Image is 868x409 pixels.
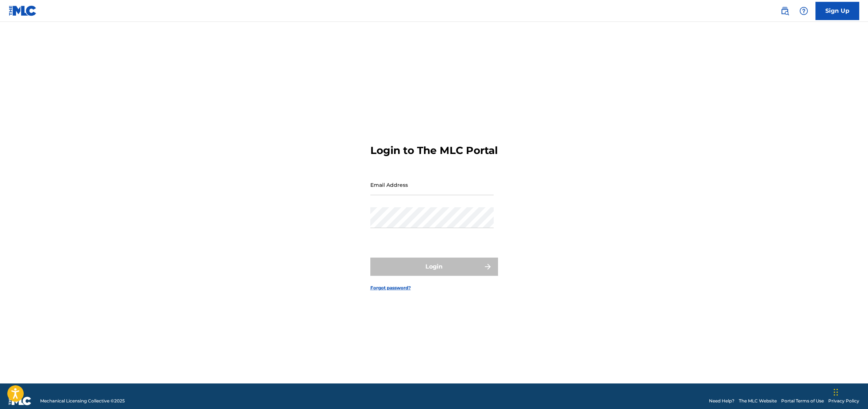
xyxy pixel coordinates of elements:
[828,398,859,404] a: Privacy Policy
[370,285,411,291] a: Forgot password?
[739,398,777,404] a: The MLC Website
[832,374,868,409] iframe: Chat Widget
[40,398,125,404] span: Mechanical Licensing Collective © 2025
[9,5,37,16] img: MLC Logo
[796,4,811,18] div: Help
[781,398,824,404] a: Portal Terms of Use
[709,398,734,404] a: Need Help?
[815,2,859,20] a: Sign Up
[780,7,789,15] img: search
[370,144,498,157] h3: Login to The MLC Portal
[799,7,808,15] img: help
[9,397,31,405] img: logo
[778,4,792,18] a: Public Search
[834,381,838,403] div: Drag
